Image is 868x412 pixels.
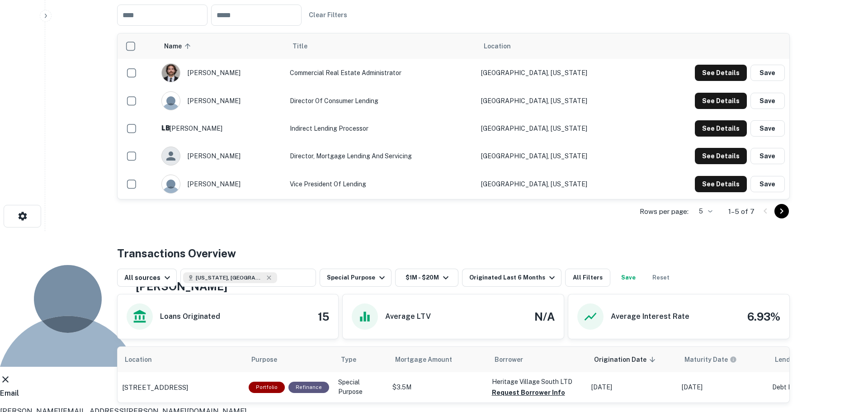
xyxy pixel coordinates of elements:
h4: [PERSON_NAME] [136,278,227,294]
button: Request Borrower Info [492,387,565,398]
span: Title [292,41,319,52]
h6: Average Interest Rate [611,311,689,322]
div: [PERSON_NAME] [161,63,281,82]
h4: 15 [318,308,329,325]
p: Rows per page: [640,206,689,217]
div: All sources [124,272,173,283]
button: Go to next page [774,204,789,218]
span: Location [125,354,164,365]
button: See Details [695,148,747,164]
div: [PERSON_NAME] [161,175,281,194]
span: [US_STATE], [GEOGRAPHIC_DATA] [196,274,264,282]
span: Location [484,41,511,52]
td: [GEOGRAPHIC_DATA], [US_STATE] [476,59,645,87]
p: Debt Fund [772,383,844,392]
h6: Loans Originated [160,311,220,322]
td: [GEOGRAPHIC_DATA], [US_STATE] [476,170,645,198]
p: $3.5M [392,383,483,392]
div: Originated Last 6 Months [469,272,557,283]
td: Commercial Real Estate Administrator [285,59,476,87]
button: Reset [646,269,675,287]
div: 5 [692,205,714,218]
div: Maturity dates displayed may be estimated. Please contact the lender for the most accurate maturi... [684,355,737,365]
td: [GEOGRAPHIC_DATA], [US_STATE] [476,87,645,115]
button: $1M - $20M [395,269,458,287]
div: This loan purpose was for refinancing [288,382,329,393]
img: 1751239199968 [162,64,180,82]
span: Purpose [251,354,289,365]
img: 9c8pery4andzj6ohjkjp54ma2 [162,92,180,110]
h4: 6.93% [747,308,780,325]
td: Director of Consumer Lending [285,87,476,115]
h4: N/A [534,308,555,325]
td: [GEOGRAPHIC_DATA], [US_STATE] [476,115,645,142]
div: [PERSON_NAME] [161,123,281,133]
div: scrollable content [118,33,789,198]
span: Origination Date [594,354,658,365]
button: See Details [695,65,747,81]
button: All Filters [565,269,610,287]
button: Save [750,176,785,192]
div: [PERSON_NAME] [161,147,281,166]
button: Save [750,120,785,137]
button: See Details [695,176,747,192]
button: See Details [695,93,747,109]
button: Save [750,65,785,81]
div: [PERSON_NAME] [161,91,281,110]
p: [STREET_ADDRESS] [122,382,188,393]
p: Heritage Village South LTD [492,377,582,387]
td: Vice President of Lending [285,170,476,198]
span: Mortgage Amount [395,354,464,365]
div: scrollable content [118,347,789,402]
span: Name [164,41,193,52]
button: Save your search to get updates of matches that match your search criteria. [614,269,643,287]
p: [DATE] [591,383,673,392]
h6: Maturity Date [684,355,728,365]
span: Type [341,354,368,365]
span: Maturity dates displayed may be estimated. Please contact the lender for the most accurate maturi... [684,355,749,365]
td: [GEOGRAPHIC_DATA], [US_STATE] [476,142,645,170]
td: Director, Mortgage Lending and Servicing [285,142,476,170]
button: Clear Filters [305,7,351,23]
button: Save [750,148,785,164]
h4: Transactions Overview [117,245,236,261]
p: [DATE] [682,383,763,392]
h6: Average LTV [385,311,431,322]
span: Lender Type [775,354,813,365]
button: See Details [695,120,747,137]
p: 1–5 of 7 [728,206,755,217]
iframe: Chat Widget [823,311,868,354]
p: L B [161,123,170,133]
div: This is a portfolio loan with 16 properties [249,382,285,393]
button: Special Purpose [320,269,392,287]
td: Indirect Lending Processor [285,115,476,142]
p: Special Purpose [338,378,383,397]
span: Borrower [495,354,523,365]
button: Save [750,93,785,109]
img: 9c8pery4andzj6ohjkjp54ma2 [162,175,180,193]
